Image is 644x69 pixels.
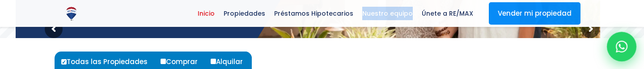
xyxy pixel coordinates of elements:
input: Todas las Propiedades [61,59,67,65]
span: Propiedades [219,7,270,20]
a: Vender mi propiedad [489,2,580,25]
input: Comprar [161,59,166,64]
span: Préstamos Hipotecarios [270,7,358,20]
input: Alquilar [211,59,216,64]
img: Logo de REMAX [64,6,79,22]
span: Nuestro equipo [358,7,417,20]
span: Únete a RE/MAX [417,7,478,20]
span: Inicio [193,7,219,20]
